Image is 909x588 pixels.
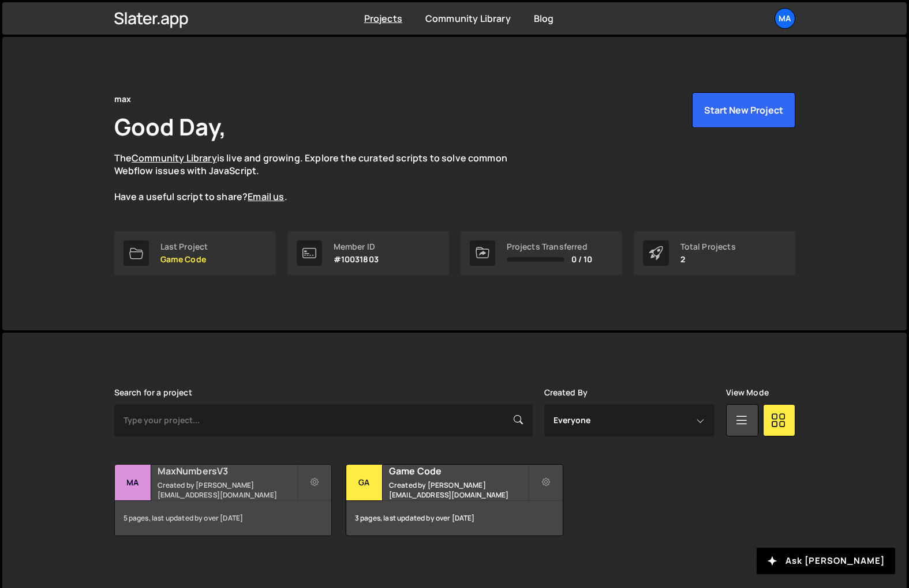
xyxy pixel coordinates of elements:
label: View Mode [726,388,769,397]
small: Created by [PERSON_NAME][EMAIL_ADDRESS][DOMAIN_NAME] [389,480,528,500]
div: 5 pages, last updated by over [DATE] [115,501,331,536]
a: ma [775,8,795,29]
small: Created by [PERSON_NAME][EMAIL_ADDRESS][DOMAIN_NAME] [158,480,297,500]
h2: MaxNumbersV3 [158,465,297,477]
div: max [114,92,131,106]
a: Last Project Game Code [114,231,276,275]
span: 0 / 10 [571,255,593,264]
label: Search for a project [114,388,192,397]
a: Email us [248,190,284,203]
div: Member ID [334,242,379,251]
div: Last Project [160,242,208,251]
button: Ask [PERSON_NAME] [757,548,895,574]
div: Ma [115,465,151,501]
a: Community Library [425,12,511,25]
h2: Game Code [389,465,528,477]
p: 2 [680,255,736,264]
div: Projects Transferred [507,242,593,251]
a: Projects [364,12,402,25]
div: 3 pages, last updated by over [DATE] [346,501,563,536]
a: Ma MaxNumbersV3 Created by [PERSON_NAME][EMAIL_ADDRESS][DOMAIN_NAME] 5 pages, last updated by ove... [114,464,332,536]
a: Ga Game Code Created by [PERSON_NAME][EMAIL_ADDRESS][DOMAIN_NAME] 3 pages, last updated by over [... [346,464,563,536]
p: Game Code [160,255,208,264]
h1: Good Day, [114,111,226,142]
a: Blog [534,12,554,25]
p: The is live and growing. Explore the curated scripts to solve common Webflow issues with JavaScri... [114,152,530,203]
button: Start New Project [692,92,795,128]
div: Ga [346,465,383,501]
a: Community Library [132,152,217,164]
input: Type your project... [114,404,533,436]
div: Total Projects [680,242,736,251]
label: Created By [544,388,588,397]
p: #10031803 [334,255,379,264]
